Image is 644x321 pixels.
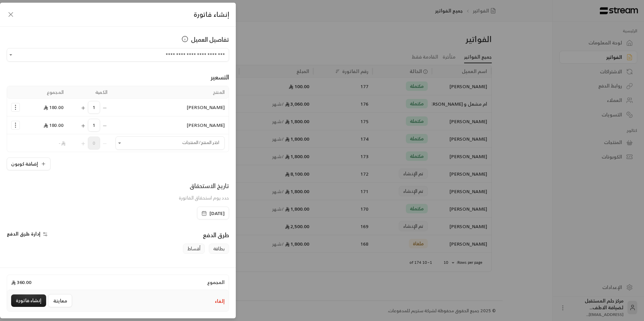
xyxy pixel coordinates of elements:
button: إنشاء فاتورة [11,294,46,307]
span: طرق الدفع [203,229,229,240]
span: أقساط [183,244,205,254]
span: 1 [88,119,100,132]
span: 0 [88,137,100,149]
th: الكمية [68,86,111,99]
div: التسعير [7,72,229,82]
button: إلغاء [215,298,225,305]
span: [PERSON_NAME] [187,121,225,129]
span: بطاقة [209,244,229,254]
button: معاينة [48,294,72,307]
span: تفاصيل العميل [191,35,229,44]
span: [DATE] [210,210,225,217]
td: - [24,134,68,152]
span: 180.00 [43,103,64,111]
span: إنشاء فاتورة [194,8,229,20]
span: إدارة طرق الدفع [7,229,40,238]
button: Open [116,139,124,147]
div: تاريخ الاستحقاق [179,181,229,190]
th: المجموع [24,86,68,99]
button: Open [7,51,15,59]
th: المنتج [111,86,229,99]
table: Selected Products [7,86,229,152]
span: المجموع [207,279,225,286]
span: حدد يوم استحقاق الفاتورة [179,193,229,202]
span: 180.00 [43,121,64,129]
span: 360.00 [11,279,31,286]
button: إضافة كوبون [7,157,51,170]
span: 1 [88,101,100,114]
span: [PERSON_NAME] [187,103,225,111]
